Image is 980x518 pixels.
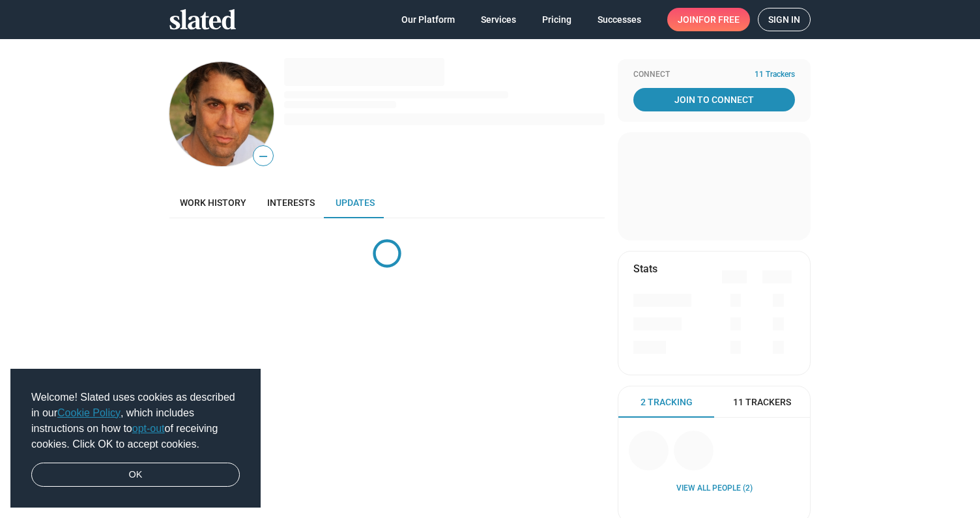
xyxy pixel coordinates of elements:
[180,197,246,208] span: Work history
[633,88,795,111] a: Join To Connect
[391,8,465,31] a: Our Platform
[470,8,526,31] a: Services
[768,8,800,31] span: Sign in
[57,407,121,418] a: Cookie Policy
[169,187,257,218] a: Work history
[31,463,240,487] a: dismiss cookie message
[733,396,791,409] span: 11 Trackers
[678,8,740,31] span: Join
[325,187,385,218] a: Updates
[267,197,315,208] span: Interests
[542,8,571,31] span: Pricing
[31,390,240,452] span: Welcome! Slated uses cookies as described in our , which includes instructions on how to of recei...
[676,483,753,494] a: View all People (2)
[758,8,811,31] a: Sign in
[699,8,740,31] span: for free
[481,8,516,31] span: Services
[641,396,693,409] span: 2 Tracking
[401,8,455,31] span: Our Platform
[132,423,165,434] a: opt-out
[598,8,641,31] span: Successes
[587,8,652,31] a: Successes
[633,262,657,276] mat-card-title: Stats
[10,369,261,508] div: cookieconsent
[633,70,795,80] div: Connect
[636,88,792,111] span: Join To Connect
[532,8,582,31] a: Pricing
[336,197,375,208] span: Updates
[257,187,325,218] a: Interests
[253,148,273,165] span: —
[755,70,795,80] span: 11 Trackers
[667,8,750,31] a: Joinfor free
